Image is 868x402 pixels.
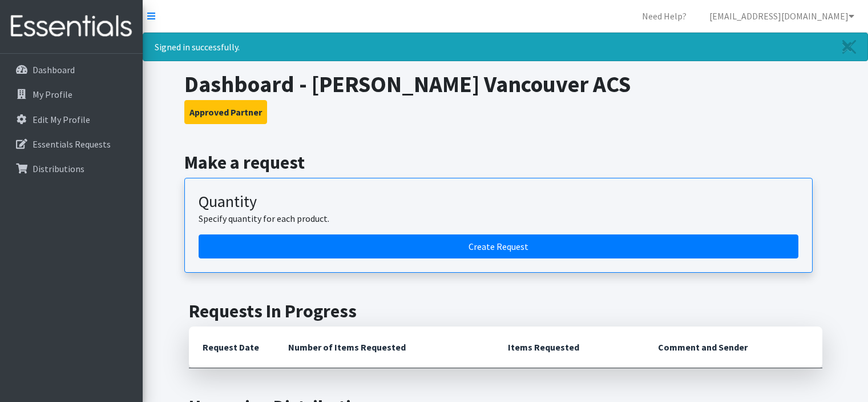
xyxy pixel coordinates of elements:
a: Create a request by quantity [199,234,798,258]
button: Approved Partner [184,100,267,124]
a: Dashboard [5,58,138,81]
h3: Quantity [199,192,798,212]
a: [EMAIL_ADDRESS][DOMAIN_NAME] [700,5,863,27]
h2: Requests In Progress [189,300,822,322]
div: Signed in successfully. [143,33,868,61]
h1: Dashboard - [PERSON_NAME] Vancouver ACS [184,70,826,98]
img: HumanEssentials [5,7,138,46]
p: Distributions [33,163,84,174]
a: My Profile [5,83,138,106]
h2: Make a request [184,152,826,173]
a: Essentials Requests [5,133,138,156]
th: Comment and Sender [644,327,822,368]
p: Dashboard [33,64,75,75]
p: My Profile [33,89,72,100]
p: Essentials Requests [33,138,111,150]
a: Need Help? [633,5,696,27]
a: Edit My Profile [5,108,138,131]
a: Close [831,33,867,61]
th: Items Requested [494,327,644,368]
th: Request Date [189,327,274,368]
a: Distributions [5,157,138,180]
p: Specify quantity for each product. [199,212,798,225]
th: Number of Items Requested [274,327,495,368]
p: Edit My Profile [33,114,90,125]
